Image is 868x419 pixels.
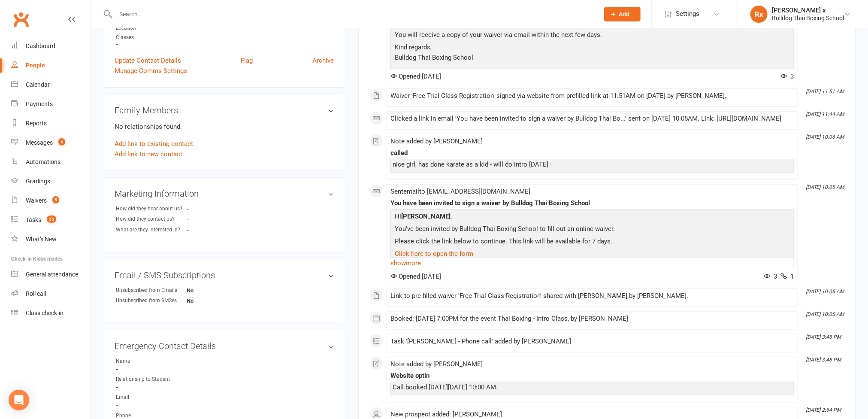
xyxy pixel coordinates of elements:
[113,8,593,20] input: Search...
[116,383,334,391] strong: -
[401,213,451,220] strong: [PERSON_NAME]
[26,158,60,165] div: Automations
[806,184,844,190] i: [DATE] 10:05 AM
[772,6,844,14] div: [PERSON_NAME] x
[750,6,768,23] div: Rx
[806,357,841,363] i: [DATE] 3:48 PM
[676,4,699,24] span: Settings
[11,94,91,114] a: Payments
[780,73,794,80] span: 3
[390,138,794,145] div: Note added by [PERSON_NAME]
[390,372,794,380] div: Website optin
[9,390,29,410] div: Open Intercom Messenger
[393,224,792,236] p: You've been invited by Bulldog Thai Boxing School to fill out an online waiver.
[116,41,334,49] strong: -
[11,284,91,304] a: Roll call
[806,334,841,340] i: [DATE] 3:48 PM
[26,236,57,243] div: What's New
[806,88,844,94] i: [DATE] 11:51 AM
[10,9,32,30] a: Clubworx
[390,188,530,195] span: Sent email to [EMAIL_ADDRESS][DOMAIN_NAME]
[26,62,45,69] div: People
[312,55,334,66] a: Archive
[390,338,794,345] div: Task '[PERSON_NAME] - Phone call' added by [PERSON_NAME]
[116,286,187,295] div: Unsubscribed from Emails
[806,288,844,295] i: [DATE] 10:05 AM
[52,196,59,203] span: 5
[115,106,334,115] h3: Family Members
[619,11,630,18] span: Add
[393,42,792,65] p: Kind regards, Bulldog Thai Boxing School
[116,393,187,401] div: Email
[11,265,91,284] a: General attendance kiosk mode
[390,292,794,300] div: Link to pre-filled waiver 'Free Trial Class Registration' shared with [PERSON_NAME] by [PERSON_NA...
[11,230,91,249] a: What's New
[604,7,641,21] button: Add
[26,81,50,88] div: Calendar
[11,152,91,172] a: Automations
[393,161,792,168] div: nice girl, has done karate as a kid - will do intro [DATE]
[26,216,41,223] div: Tasks
[390,315,794,322] div: Booked: [DATE] 7:00PM for the event Thai Boxing - Intro Class, by [PERSON_NAME]
[393,211,792,224] p: Hi ,
[116,402,334,410] strong: -
[115,139,193,149] a: Add link to existing contact
[116,375,187,383] div: Relationship to Student
[772,14,844,22] div: Bulldog Thai Boxing School
[780,273,794,280] span: 1
[116,357,187,365] div: Name
[116,33,334,42] div: Classes
[187,298,236,304] strong: No
[764,273,777,280] span: 3
[26,290,46,297] div: Roll call
[390,115,794,122] div: Clicked a link in email 'You have been invited to sign a waiver by Bulldog Thai Bo...' sent on [D...
[390,361,794,368] div: Note added by [PERSON_NAME]
[806,134,844,140] i: [DATE] 10:06 AM
[393,236,792,249] p: Please click the link below to continue. This link will be available for 7 days.
[116,215,187,223] div: How did they contact us?
[806,111,844,117] i: [DATE] 11:44 AM
[115,341,334,351] h3: Emergency Contact Details
[390,92,794,100] div: Waiver 'Free Trial Class Registration' signed via website from prefilled link at 11:51AM on [DATE...
[395,250,473,258] a: Click here to open the form
[115,55,181,66] a: Update Contact Details
[390,73,441,80] span: Opened [DATE]
[390,200,794,207] div: You have been invited to sign a waiver by Bulldog Thai Boxing School
[116,226,187,234] div: What are they interested in?
[58,138,65,146] span: 4
[115,66,187,76] a: Manage Comms Settings
[26,43,55,49] div: Dashboard
[11,210,91,230] a: Tasks 35
[241,55,253,66] a: Flag
[11,191,91,210] a: Waivers 5
[26,310,64,316] div: Class check-in
[11,75,91,94] a: Calendar
[187,216,236,223] strong: -
[115,189,334,198] h3: Marketing Information
[116,365,334,373] strong: -
[11,133,91,152] a: Messages 4
[116,205,187,213] div: How did they hear about us?
[47,216,56,223] span: 35
[11,304,91,323] a: Class kiosk mode
[11,114,91,133] a: Reports
[390,257,794,269] a: show more
[116,297,187,305] div: Unsubscribed from SMSes
[390,149,794,157] div: called
[187,227,236,233] strong: -
[390,411,794,418] div: New prospect added: [PERSON_NAME]
[393,384,792,391] div: Call booked [DATE][DATE] 10:00 AM.
[187,206,236,212] strong: -
[11,172,91,191] a: Gradings
[390,273,441,280] span: Opened [DATE]
[26,178,50,185] div: Gradings
[806,311,844,317] i: [DATE] 10:05 AM
[11,56,91,75] a: People
[187,287,236,294] strong: No
[26,139,53,146] div: Messages
[26,120,47,127] div: Reports
[26,100,53,107] div: Payments
[806,407,841,413] i: [DATE] 2:54 PM
[26,271,78,278] div: General attendance
[115,149,182,159] a: Add link to new contact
